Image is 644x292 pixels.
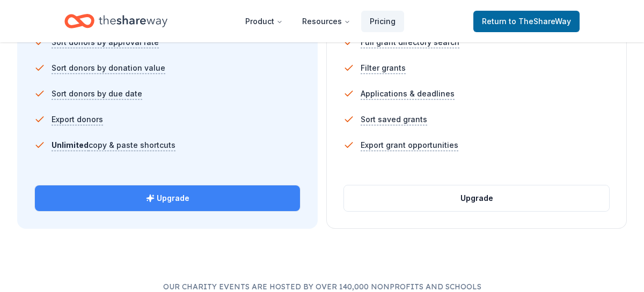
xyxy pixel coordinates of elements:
span: Sort donors by due date [52,87,142,100]
a: Returnto TheShareWay [473,11,580,32]
button: Resources [294,11,359,32]
a: Home [64,9,167,34]
span: copy & paste shortcuts [52,140,175,149]
span: to TheShareWay [509,17,571,26]
span: Full grant directory search [361,36,459,49]
span: Sort donors by approval rate [52,36,159,49]
span: Export grant opportunities [361,139,458,152]
button: Upgrade [35,185,300,211]
span: Applications & deadlines [361,87,455,100]
span: Export donors [52,113,103,126]
nav: Main [237,9,404,34]
span: Sort donors by donation value [52,62,165,74]
span: Return [482,15,571,28]
button: Product [237,11,291,32]
button: Upgrade [344,185,609,211]
span: Filter grants [361,62,406,74]
a: Pricing [361,11,404,32]
span: Unlimited [52,140,89,149]
span: Sort saved grants [361,113,427,126]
